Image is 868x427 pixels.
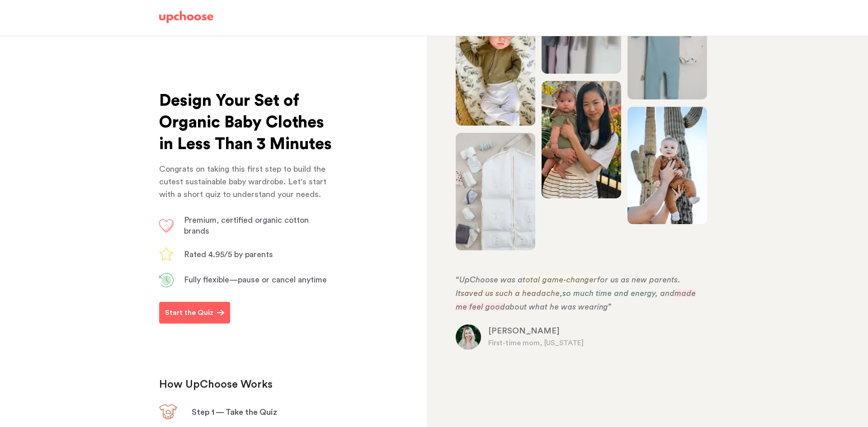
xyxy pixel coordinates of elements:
a: UpChoose [159,11,213,28]
p: First-time mom, [US_STATE] [488,338,703,348]
span: , [560,289,562,297]
img: Step 1 — Design your set [159,404,177,420]
h2: How UpChoose Works [159,378,380,392]
img: Less than 5 minutes spent [159,273,174,287]
span: Fully flexible—pause or cancel anytime [184,276,327,284]
img: A mother holding her daughter in her arms in a garden, smiling at the camera [542,81,621,198]
span: so much time and energy [562,289,655,297]
span: “UpChoose was a [456,276,523,284]
p: [PERSON_NAME] [488,326,703,337]
img: Overall rating 4.9 [159,247,174,261]
span: , and [655,289,675,297]
span: total game-changer [523,276,597,284]
img: A mother and her baby boy smiling at the cameraa [627,107,707,224]
span: saved us such a headache [461,289,560,297]
span: about what he was wearing” [505,303,611,311]
img: Heart [159,219,174,233]
img: UpChoose [159,11,213,23]
h3: Step 1 — Take the Quiz [192,407,380,418]
span: Design Your Set of Organic Baby Clothes in Less Than 3 Minutes [159,93,332,152]
img: A mother holding her baby in her arms [456,133,535,250]
span: Rated 4.95/5 by parents [184,250,273,258]
img: Kylie U. [456,324,481,350]
p: Congrats on taking this first step to build the cutest sustainable baby wardrobe. Let's start wit... [159,163,333,201]
button: Start the Quiz [159,302,230,324]
img: A woman laying down with her newborn baby and smiling [456,8,535,126]
p: Start the Quiz [165,307,213,318]
span: Premium, certified organic cotton brands [184,216,309,235]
